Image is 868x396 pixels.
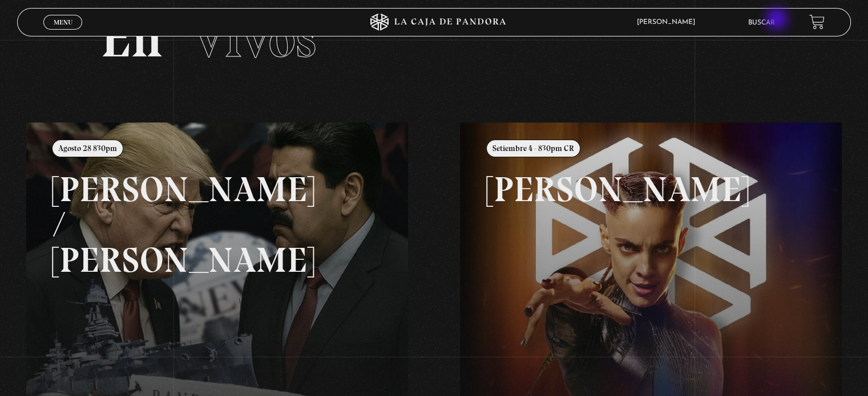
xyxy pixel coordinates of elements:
[809,14,825,30] a: View your shopping cart
[100,11,767,66] h2: En
[54,19,72,26] span: Menu
[631,19,706,26] span: [PERSON_NAME]
[50,28,76,36] span: Cerrar
[748,19,775,26] a: Buscar
[192,6,316,71] span: Vivos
